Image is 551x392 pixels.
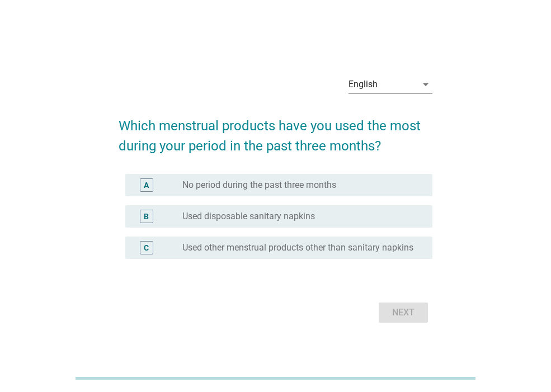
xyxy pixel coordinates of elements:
i: arrow_drop_down [419,78,432,91]
label: No period during the past three months [182,180,336,191]
div: A [144,179,149,191]
h2: Which menstrual products have you used the most during your period in the past three months? [119,105,432,156]
label: Used disposable sanitary napkins [182,211,315,222]
div: English [349,79,378,89]
div: C [144,242,149,253]
label: Used other menstrual products other than sanitary napkins [182,242,413,253]
div: B [144,210,149,222]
